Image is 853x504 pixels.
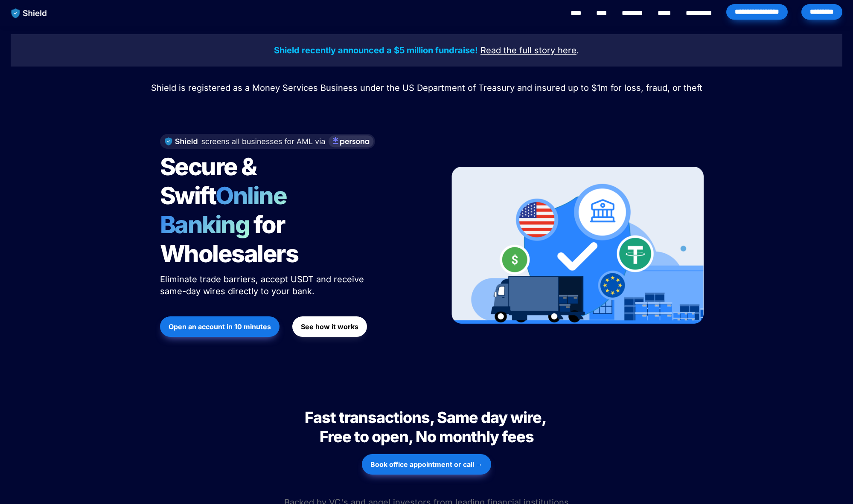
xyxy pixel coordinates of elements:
img: website logo [7,4,51,22]
span: Secure & Swift [160,152,261,210]
span: for Wholesalers [160,210,298,268]
a: Open an account in 10 minutes [160,312,279,341]
a: here [558,46,576,55]
a: Book office appointment or call → [362,450,491,479]
button: Book office appointment or call → [362,454,491,475]
strong: Open an account in 10 minutes [169,322,271,331]
u: here [558,45,576,55]
strong: See how it works [301,322,358,331]
strong: Book office appointment or call → [370,460,483,469]
button: Open an account in 10 minutes [160,316,279,337]
span: Online Banking [160,181,295,239]
strong: Shield recently announced a $5 million fundraise! [274,45,478,55]
a: Read the full story [480,46,555,55]
u: Read the full story [480,45,555,55]
a: See how it works [292,312,367,341]
span: Fast transactions, Same day wire, Free to open, No monthly fees [305,408,549,446]
span: Eliminate trade barriers, accept USDT and receive same-day wires directly to your bank. [160,274,367,296]
span: . [576,45,579,55]
span: Shield is registered as a Money Services Business under the US Department of Treasury and insured... [151,83,702,93]
button: See how it works [292,316,367,337]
